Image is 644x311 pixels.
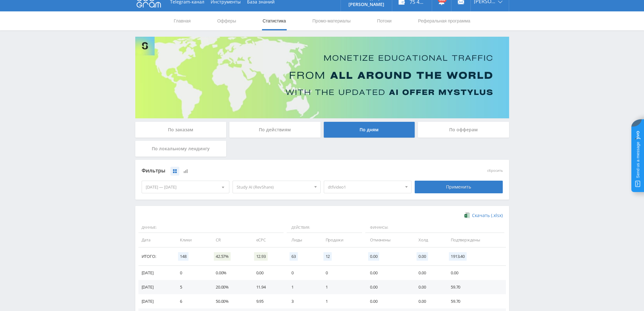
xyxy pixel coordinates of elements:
span: dtfvideo1 [328,181,402,193]
td: 0.00 [250,266,285,280]
img: Banner [135,37,509,118]
td: Дата [138,233,174,247]
div: По офферам [418,122,509,138]
td: 0.00% [209,266,250,280]
td: CR [209,233,250,247]
span: 1913.40 [449,252,467,261]
td: Отменены [364,233,412,247]
div: По локальному лендингу [135,141,226,157]
td: 20.00% [209,280,250,294]
a: Потоки [376,11,392,30]
td: 1 [285,280,319,294]
td: Клики [174,233,209,247]
span: Действия: [287,222,362,233]
td: 0.00 [364,294,412,308]
span: 12 [323,252,332,261]
td: 0.00 [412,266,444,280]
a: Промо-материалы [312,11,351,30]
td: 11.94 [250,280,285,294]
td: [DATE] [138,294,174,308]
td: 0 [285,266,319,280]
div: Фильтры [142,166,412,176]
div: Применить [415,181,503,193]
td: Продажи [319,233,363,247]
td: 9.95 [250,294,285,308]
td: 3 [285,294,319,308]
a: Статистика [262,11,287,30]
td: [DATE] [138,266,174,280]
td: 0.00 [412,294,444,308]
td: 59.70 [444,280,506,294]
td: Итого: [138,247,174,266]
span: 12.93 [254,252,267,261]
img: xlsx [464,212,470,218]
td: 1 [319,280,363,294]
td: Лиды [285,233,319,247]
td: eCPC [250,233,285,247]
td: 0 [319,266,363,280]
div: По заказам [135,122,226,138]
a: Реферальная программа [418,11,471,30]
a: Скачать (.xlsx) [464,212,502,219]
span: Данные: [138,222,284,233]
td: [DATE] [138,280,174,294]
span: 63 [290,252,298,261]
div: По дням [324,122,415,138]
td: 0.00 [364,280,412,294]
td: 0 [174,266,209,280]
p: [PERSON_NAME] [348,2,384,7]
span: Финансы: [365,222,504,233]
a: Офферы [217,11,237,30]
td: 5 [174,280,209,294]
td: 0.00 [364,266,412,280]
span: 148 [178,252,188,261]
a: Главная [173,11,191,30]
td: 6 [174,294,209,308]
span: 0.00 [368,252,379,261]
td: Подтверждены [444,233,506,247]
td: 1 [319,294,363,308]
td: 0.00 [412,280,444,294]
button: сбросить [487,169,503,173]
span: 42.57% [214,252,231,261]
td: Холд [412,233,444,247]
div: [DATE] — [DATE] [142,181,229,193]
span: Скачать (.xlsx) [472,213,503,218]
td: 50.00% [209,294,250,308]
td: 59.70 [444,294,506,308]
span: 0.00 [417,252,428,261]
td: 0.00 [444,266,506,280]
div: По действиям [229,122,321,138]
span: Study AI (RevShare) [237,181,311,193]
